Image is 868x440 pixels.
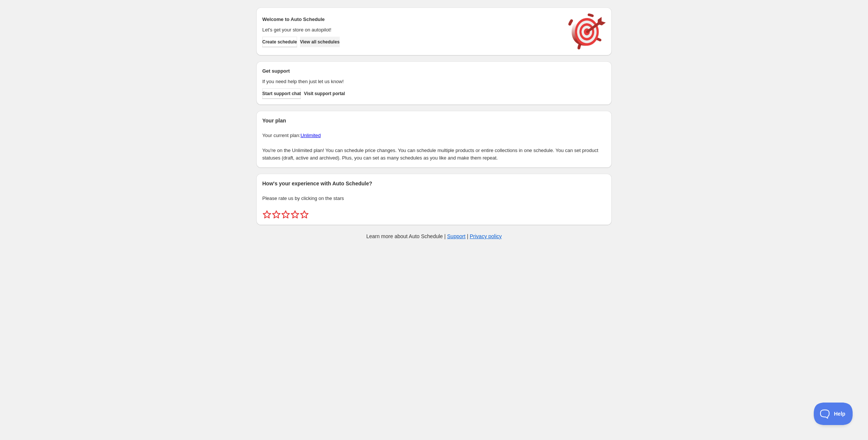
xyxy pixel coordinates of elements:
button: Create schedule [262,37,297,47]
h2: Welcome to Auto Schedule [262,16,561,23]
p: If you need help then just let us know! [262,78,561,85]
a: Support [447,233,465,239]
a: Privacy policy [470,233,502,239]
h2: Get support [262,67,561,75]
p: You're on the Unlimited plan! You can schedule price changes. You can schedule multiple products ... [262,147,606,162]
h2: How's your experience with Auto Schedule? [262,180,606,187]
a: Start support chat [262,88,301,99]
p: Let's get your store on autopilot! [262,26,561,34]
p: Learn more about Auto Schedule | | [366,233,502,240]
a: Unlimited [300,133,321,138]
span: Start support chat [262,91,301,97]
p: Your current plan: [262,132,606,139]
a: Visit support portal [304,88,345,99]
button: View all schedules [300,37,340,47]
span: Visit support portal [304,91,345,97]
p: Please rate us by clicking on the stars [262,195,606,202]
h2: Your plan [262,117,606,124]
span: View all schedules [300,39,340,45]
span: Create schedule [262,39,297,45]
iframe: Toggle Customer Support [814,403,853,425]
